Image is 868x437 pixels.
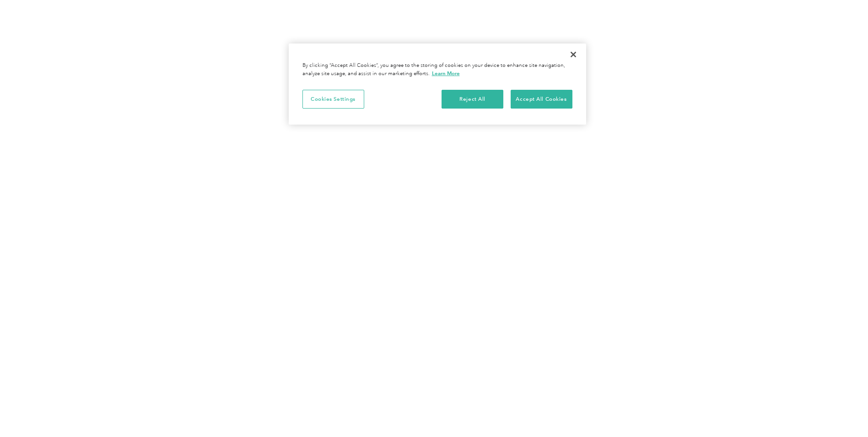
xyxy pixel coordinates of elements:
[563,44,583,65] button: Close
[511,90,572,109] button: Accept All Cookies
[302,90,364,109] button: Cookies Settings
[442,90,503,109] button: Reject All
[289,44,586,125] div: Cookie banner
[432,70,460,76] a: More information about your privacy, opens in a new tab
[302,62,572,78] div: By clicking “Accept All Cookies”, you agree to the storing of cookies on your device to enhance s...
[289,44,586,125] div: Privacy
